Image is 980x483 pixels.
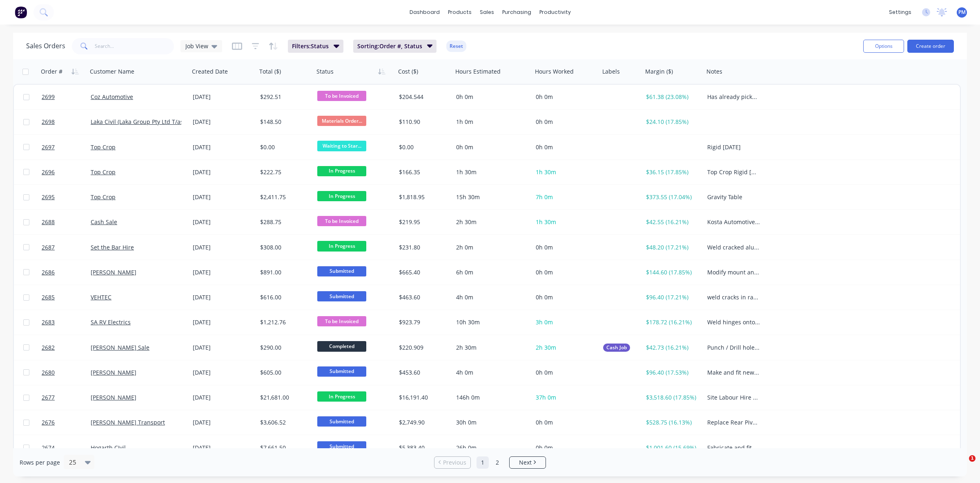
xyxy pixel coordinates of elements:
[317,316,366,326] span: To be Invoiced
[646,218,698,226] div: $42.55 (16.21%)
[192,67,228,76] div: Created Date
[399,243,447,252] div: $231.80
[91,293,111,301] a: VEHTEC
[519,458,532,467] span: Next
[456,118,526,126] div: 1h 0m
[646,93,698,101] div: $61.38 (23.08%)
[456,93,526,101] div: 0h 0m
[42,185,91,209] a: 2695
[907,40,954,53] button: Create order
[357,42,422,50] span: Sorting: Order #, Status
[42,318,55,326] span: 2683
[536,143,553,151] span: 0h 0m
[317,266,366,276] span: Submitted
[42,168,55,176] span: 2696
[399,344,447,352] div: $220.909
[646,318,698,326] div: $178.72 (16.21%)
[399,418,447,427] div: $2,749.90
[536,268,553,276] span: 0h 0m
[646,393,698,402] div: $3,518.60 (17.85%)
[431,456,549,469] ul: Pagination
[456,393,526,402] div: 146h 0m
[42,85,91,109] a: 2699
[536,218,556,226] span: 1h 30m
[91,93,133,101] a: Coz Automotive
[42,160,91,184] a: 2696
[42,418,55,427] span: 2676
[42,210,91,234] a: 2688
[185,42,208,50] span: Job View
[193,318,254,326] div: [DATE]
[498,6,535,18] div: purchasing
[707,318,760,326] div: Weld hinges onto gate post, fabricate plates to bolt to gate as drawing
[193,293,254,301] div: [DATE]
[42,385,91,410] a: 2677
[707,444,760,452] div: Fabricate and fit pintle style towbar to Ford Louisville truck
[42,344,55,352] span: 2682
[405,6,444,18] a: dashboard
[646,368,698,377] div: $96.40 (17.53%)
[456,344,526,352] div: 2h 30m
[42,393,55,402] span: 2677
[646,118,698,126] div: $24.10 (17.85%)
[707,418,760,427] div: Replace Rear Pivots 50mm - customer to supply bushes
[193,193,254,201] div: [DATE]
[42,410,91,435] a: 2676
[536,344,556,351] span: 2h 30m
[399,318,447,326] div: $923.79
[91,118,185,126] a: Laka Civil (Laka Group Pty Ltd T/as)
[317,241,366,251] span: In Progress
[399,444,447,452] div: $5,383.40
[707,93,760,101] div: Has already picked up
[446,40,466,52] button: Reset
[317,91,366,101] span: To be Invoiced
[535,6,575,18] div: productivity
[476,6,498,18] div: sales
[91,268,136,276] a: [PERSON_NAME]
[193,393,254,402] div: [DATE]
[707,218,760,226] div: Kosta Automotive - Weld up Rim
[317,291,366,301] span: Submitted
[42,135,91,160] a: 2697
[42,436,91,460] a: 2674
[536,243,553,251] span: 0h 0m
[535,67,574,76] div: Hours Worked
[399,118,447,126] div: $110.90
[193,444,254,452] div: [DATE]
[260,268,308,276] div: $891.00
[317,341,366,351] span: Completed
[193,418,254,427] div: [DATE]
[456,193,526,201] div: 15h 30m
[193,143,254,151] div: [DATE]
[707,293,760,301] div: weld cracks in ramps on beaver tail trailer
[42,243,55,252] span: 2687
[952,455,972,475] iframe: Intercom live chat
[399,143,447,151] div: $0.00
[707,243,760,252] div: Weld cracked aluminum post, repair aluminum ring.
[91,143,116,151] a: Top Crop
[193,93,254,101] div: [DATE]
[260,218,308,226] div: $288.75
[193,268,254,276] div: [DATE]
[260,393,308,402] div: $21,681.00
[707,168,760,176] div: Top Crop Rigid [DATE]
[317,116,366,126] span: Materials Order...
[645,67,673,76] div: Margin ($)
[536,118,553,126] span: 0h 0m
[91,193,116,201] a: Top Crop
[456,268,526,276] div: 6h 0m
[646,168,698,176] div: $36.15 (17.85%)
[260,418,308,427] div: $3,606.52
[399,168,447,176] div: $166.35
[456,168,526,176] div: 1h 30m
[91,243,134,251] a: Set the Bar Hire
[260,318,308,326] div: $1,212.76
[260,368,308,377] div: $605.00
[260,243,308,252] div: $308.00
[91,393,136,401] a: [PERSON_NAME]
[317,141,366,151] span: Waiting to Star...
[260,143,308,151] div: $0.00
[646,293,698,301] div: $96.40 (17.21%)
[455,67,501,76] div: Hours Estimated
[456,143,526,151] div: 0h 0m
